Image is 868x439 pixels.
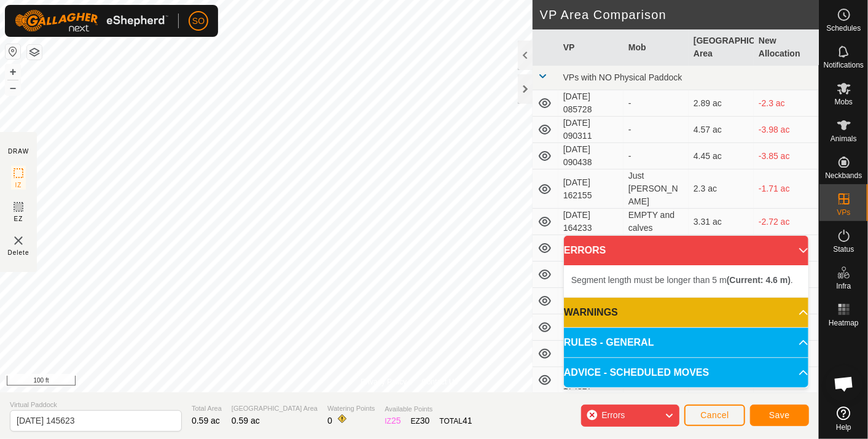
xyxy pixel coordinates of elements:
[558,314,624,341] td: [DATE] 174545
[754,29,819,66] th: New Allocation
[684,405,745,426] button: Cancel
[327,403,375,414] span: Watering Points
[558,209,624,235] td: [DATE] 164233
[192,403,222,414] span: Total Area
[8,147,29,156] div: DRAW
[558,235,624,262] td: [DATE] 164406
[391,416,401,425] span: 25
[563,72,682,82] span: VPs with NO Physical Paddock
[564,243,606,258] span: ERRORS
[6,64,20,79] button: +
[6,80,20,95] button: –
[571,275,793,285] span: Segment length must be longer than 5 m .
[825,172,862,179] span: Neckbands
[819,402,868,436] a: Help
[754,117,819,143] td: -3.98 ac
[232,403,318,414] span: [GEOGRAPHIC_DATA] Area
[833,246,854,253] span: Status
[558,341,624,367] td: [DATE] 174725
[628,209,684,235] div: EMPTY and calves
[11,233,26,248] img: VP
[628,123,684,136] div: -
[564,358,808,387] p-accordion-header: ADVICE - SCHEDULED MOVES
[754,143,819,169] td: -3.85 ac
[564,328,808,357] p-accordion-header: RULES - GENERAL
[421,376,458,387] a: Contact Us
[769,410,790,420] span: Save
[558,117,624,143] td: [DATE] 090311
[689,169,754,209] td: 2.3 ac
[564,265,808,297] p-accordion-content: ERRORS
[564,335,654,350] span: RULES - GENERAL
[829,319,859,327] span: Heatmap
[6,44,20,59] button: Reset Map
[824,61,864,69] span: Notifications
[689,143,754,169] td: 4.45 ac
[836,282,851,290] span: Infra
[558,169,624,209] td: [DATE] 162155
[558,288,624,314] td: [DATE] 165758
[540,7,819,22] h2: VP Area Comparison
[628,97,684,110] div: -
[564,298,808,327] p-accordion-header: WARNINGS
[15,10,168,32] img: Gallagher Logo
[826,365,862,402] div: Open chat
[558,29,624,66] th: VP
[727,275,791,285] b: (Current: 4.6 m)
[411,414,430,427] div: EZ
[836,424,851,431] span: Help
[689,29,754,66] th: [GEOGRAPHIC_DATA] Area
[440,414,472,427] div: TOTAL
[558,90,624,117] td: [DATE] 085728
[385,414,401,427] div: IZ
[27,45,42,60] button: Map Layers
[327,416,332,425] span: 0
[601,410,625,420] span: Errors
[564,365,709,380] span: ADVICE - SCHEDULED MOVES
[689,117,754,143] td: 4.57 ac
[10,400,182,410] span: Virtual Paddock
[14,214,23,223] span: EZ
[835,98,853,106] span: Mobs
[8,248,29,257] span: Delete
[700,410,729,420] span: Cancel
[558,262,624,288] td: [DATE] 165543
[754,209,819,235] td: -2.72 ac
[628,169,684,208] div: Just [PERSON_NAME]
[754,169,819,209] td: -1.71 ac
[564,305,618,320] span: WARNINGS
[192,416,220,425] span: 0.59 ac
[837,209,850,216] span: VPs
[192,15,205,28] span: SO
[831,135,857,142] span: Animals
[624,29,689,66] th: Mob
[826,25,861,32] span: Schedules
[754,90,819,117] td: -2.3 ac
[689,209,754,235] td: 3.31 ac
[385,404,472,414] span: Available Points
[420,416,430,425] span: 30
[558,367,624,394] td: [DATE] 174827
[564,236,808,265] p-accordion-header: ERRORS
[15,181,22,190] span: IZ
[232,416,260,425] span: 0.59 ac
[463,416,472,425] span: 41
[558,143,624,169] td: [DATE] 090438
[361,376,407,387] a: Privacy Policy
[689,90,754,117] td: 2.89 ac
[628,150,684,163] div: -
[750,405,809,426] button: Save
